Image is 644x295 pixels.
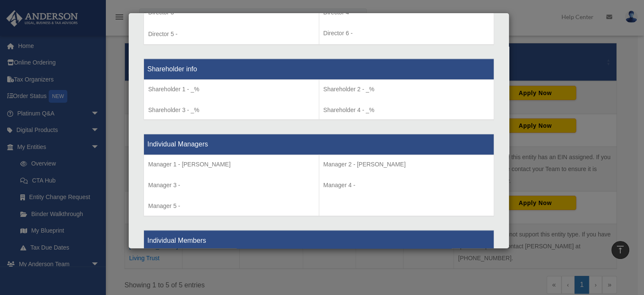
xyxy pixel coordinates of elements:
[148,201,315,211] p: Manager 5 -
[323,180,490,191] p: Manager 4 -
[323,84,490,95] p: Shareholder 2 - _%
[144,59,494,79] th: Shareholder info
[148,105,315,115] p: Shareholder 3 - _%
[323,28,490,39] p: Director 6 -
[148,84,315,95] p: Shareholder 1 - _%
[148,159,315,170] p: Manager 1 - [PERSON_NAME]
[144,134,494,155] th: Individual Managers
[323,105,490,115] p: Shareholder 4 - _%
[323,159,490,170] p: Manager 2 - [PERSON_NAME]
[144,230,494,251] th: Individual Members
[148,180,315,191] p: Manager 3 -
